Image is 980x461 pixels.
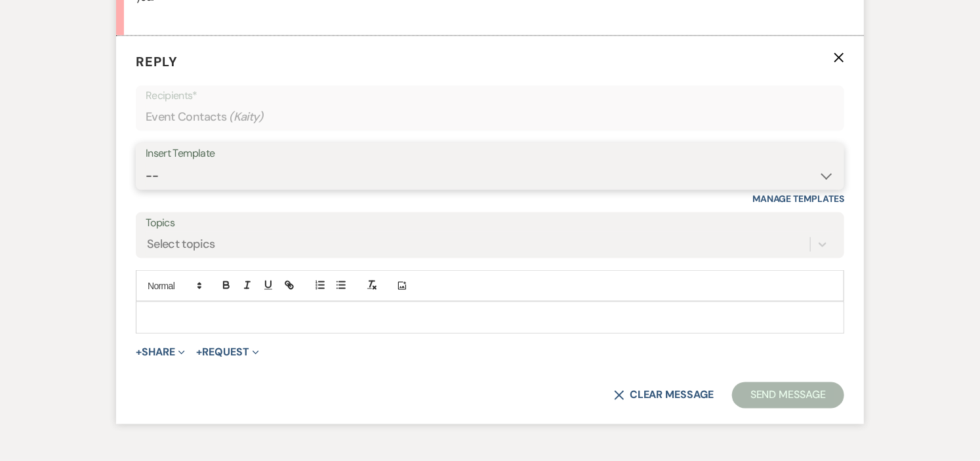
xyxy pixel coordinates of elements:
span: + [197,347,203,357]
span: Reply [136,53,178,70]
button: Share [136,347,185,357]
span: + [136,347,142,357]
div: Select topics [147,236,215,254]
a: Manage Templates [752,193,844,205]
span: ( Kaity ) [229,108,264,126]
label: Topics [146,214,834,233]
button: Request [197,347,259,357]
button: Send Message [732,382,844,409]
div: Insert Template [146,144,834,163]
button: Clear message [614,390,714,401]
div: Event Contacts [146,104,834,130]
p: Recipients* [146,87,834,104]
